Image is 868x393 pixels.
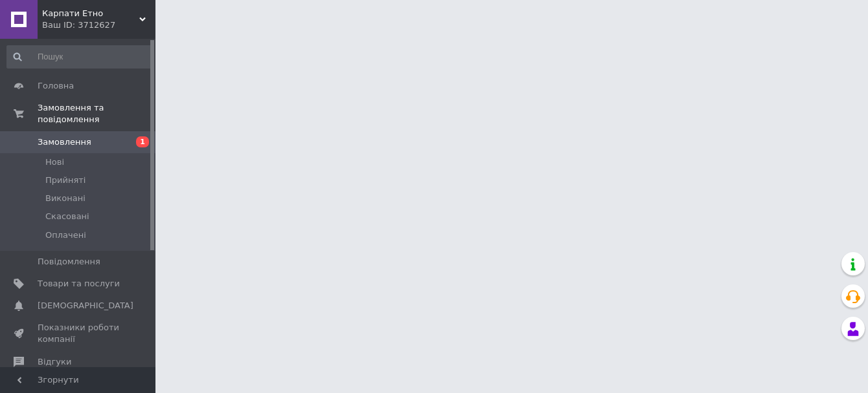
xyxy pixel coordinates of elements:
[45,193,86,204] span: Виконані
[38,102,155,125] span: Замовлення та повідомлення
[136,136,149,147] span: 1
[38,356,71,368] span: Відгуки
[6,45,152,69] input: Пошук
[45,175,86,186] span: Прийняті
[45,211,89,222] span: Скасовані
[42,8,139,19] span: Карпати Етно
[38,300,133,312] span: [DEMOGRAPHIC_DATA]
[38,136,91,148] span: Замовлення
[45,229,86,241] span: Оплачені
[42,19,155,31] div: Ваш ID: 3712627
[38,322,120,345] span: Показники роботи компанії
[45,156,64,168] span: Нові
[38,278,120,290] span: Товари та послуги
[38,80,74,92] span: Головна
[38,256,100,268] span: Повідомлення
